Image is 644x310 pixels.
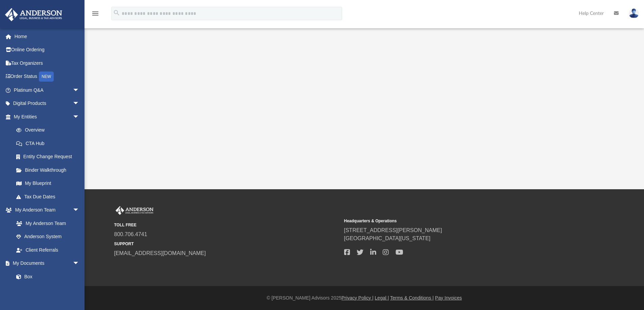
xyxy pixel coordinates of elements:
div: © [PERSON_NAME] Advisors 2025 [85,294,644,302]
a: menu [91,13,99,18]
a: Online Ordering [5,43,90,57]
a: [EMAIL_ADDRESS][DOMAIN_NAME] [114,250,206,256]
img: Anderson Advisors Platinum Portal [114,206,155,215]
span: arrow_drop_down [73,203,86,217]
a: Binder Walkthrough [9,163,90,177]
img: Anderson Advisors Platinum Portal [3,8,64,21]
i: search [113,9,120,17]
a: Legal | [375,295,389,301]
span: arrow_drop_down [73,257,86,271]
a: My Blueprint [9,177,86,190]
a: Order StatusNEW [5,70,90,84]
span: arrow_drop_down [73,110,86,124]
a: [GEOGRAPHIC_DATA][US_STATE] [344,235,431,241]
a: Pay Invoices [435,295,462,301]
a: My Entitiesarrow_drop_down [5,110,90,123]
i: menu [91,9,99,18]
a: 800.706.4741 [114,231,147,237]
div: NEW [39,72,54,82]
small: Headquarters & Operations [344,218,569,224]
a: [STREET_ADDRESS][PERSON_NAME] [344,227,442,233]
a: Platinum Q&Aarrow_drop_down [5,83,90,97]
a: Overview [9,123,90,137]
small: SUPPORT [114,241,339,247]
img: User Pic [629,8,639,18]
span: arrow_drop_down [73,83,86,97]
a: Tax Due Dates [9,190,90,203]
a: CTA Hub [9,137,90,150]
a: Entity Change Request [9,150,90,164]
a: Home [5,30,90,43]
span: arrow_drop_down [73,97,86,111]
a: Privacy Policy | [341,295,374,301]
a: Terms & Conditions | [390,295,434,301]
a: Box [9,270,83,283]
a: Tax Organizers [5,56,90,70]
a: My Anderson Team [9,217,83,230]
a: Digital Productsarrow_drop_down [5,97,90,110]
small: TOLL FREE [114,222,339,228]
a: My Anderson Teamarrow_drop_down [5,203,86,217]
a: Meeting Minutes [9,283,86,297]
a: Anderson System [9,230,86,244]
a: My Documentsarrow_drop_down [5,257,86,270]
a: Client Referrals [9,243,86,257]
